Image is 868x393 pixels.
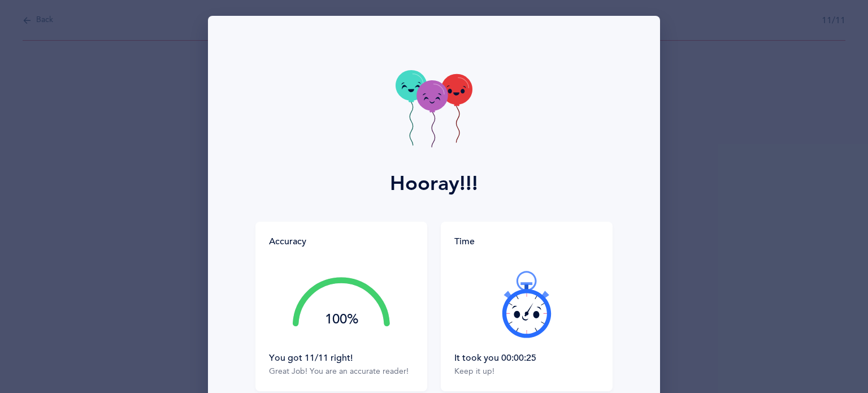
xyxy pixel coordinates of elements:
[454,352,599,364] div: It took you 00:00:25
[293,313,390,326] div: 100%
[269,366,414,378] div: Great Job! You are an accurate reader!
[269,235,306,248] div: Accuracy
[454,366,599,378] div: Keep it up!
[454,235,599,248] div: Time
[269,352,414,364] div: You got 11/11 right!
[390,169,478,199] div: Hooray!!!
